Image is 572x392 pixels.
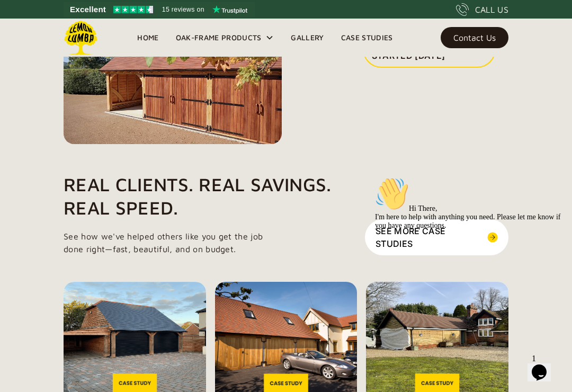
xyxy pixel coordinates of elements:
div: Oak-Frame Products [167,19,283,57]
iframe: chat widget [528,350,561,381]
span: Hi There, I'm here to help with anything you need. Please let me know if you have any questions. [4,32,190,57]
div: Oak-Frame Products [176,31,262,44]
a: Contact Us [441,27,508,48]
iframe: chat widget [371,173,561,344]
h1: Real Clients. Real Savings. Real Speed. [64,173,354,219]
span: 15 reviews on [162,3,204,16]
a: CALL US [456,3,508,16]
a: See Lemon Lumba reviews on Trustpilot [64,2,255,17]
p: See how we've helped others like you get the job done right—fast, beautiful, and on budget. [64,230,354,255]
div: 👋Hi There,I'm here to help with anything you need. Please let me know if you have any questions. [4,4,195,57]
a: Gallery [282,30,332,46]
div: CALL US [475,3,508,16]
span: Excellent [70,3,106,16]
img: :wave: [4,4,38,38]
a: See more Case Studies [365,219,508,255]
div: Contact Us [453,34,496,41]
img: Trustpilot logo [212,5,247,14]
img: Trustpilot 4.5 stars [113,6,153,13]
a: Case Studies [333,30,401,46]
a: Home [129,30,167,46]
